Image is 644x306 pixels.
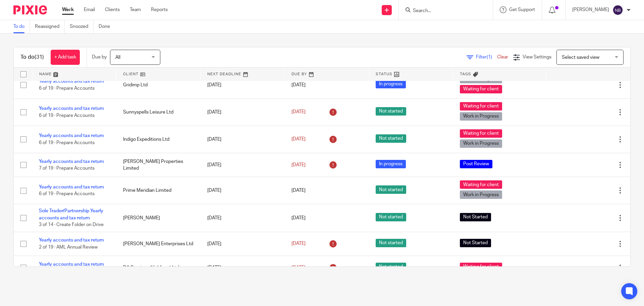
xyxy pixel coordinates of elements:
[39,262,104,267] a: Yearly accounts and tax return
[376,213,406,221] span: Not started
[116,98,201,126] td: Sunnyspells Leisure Ltd
[476,55,497,59] span: Filter
[201,71,285,98] td: [DATE]
[116,126,201,153] td: Indigo Expeditions Ltd
[460,139,502,148] span: Work in Progress
[99,20,115,33] a: Done
[39,209,103,220] a: Sole Trader/Partnership Yearly accounts and tax return
[376,263,406,271] span: Not started
[523,55,551,59] span: View Settings
[612,5,623,15] img: svg%3E
[376,134,406,143] span: Not started
[116,256,201,279] td: DA Services (Holdings) Ltd
[116,71,201,98] td: Gridimp Ltd
[201,153,285,177] td: [DATE]
[39,238,104,243] a: Yearly accounts and tax return
[39,222,104,227] span: 3 of 14 · Create Folder on Drive
[84,6,95,13] a: Email
[39,166,95,171] span: 7 of 19 · Prepare Accounts
[39,245,98,250] span: 2 of 19 · AML Annual Review
[151,6,168,13] a: Reports
[376,160,406,168] span: In progress
[39,133,104,138] a: Yearly accounts and tax return
[51,50,80,65] a: + Add task
[39,159,104,164] a: Yearly accounts and tax return
[460,263,502,271] span: Waiting for client
[460,190,502,199] span: Work in Progress
[291,163,306,167] span: [DATE]
[572,6,609,13] p: [PERSON_NAME]
[39,113,95,118] span: 6 of 19 · Prepare Accounts
[35,54,44,60] span: (31)
[92,54,107,60] p: Due by
[291,110,306,115] span: [DATE]
[13,5,47,14] img: Pixie
[116,204,201,232] td: [PERSON_NAME]
[130,6,141,13] a: Team
[115,55,120,60] span: All
[412,8,473,14] input: Search
[291,216,306,220] span: [DATE]
[460,180,502,189] span: Waiting for client
[291,265,306,270] span: [DATE]
[39,106,104,111] a: Yearly accounts and tax return
[376,239,406,247] span: Not started
[460,85,502,93] span: Waiting for client
[116,177,201,204] td: Prime Meridian Limited
[201,232,285,256] td: [DATE]
[39,86,95,91] span: 6 of 19 · Prepare Accounts
[201,256,285,279] td: [DATE]
[201,126,285,153] td: [DATE]
[13,20,30,33] a: To do
[291,137,306,142] span: [DATE]
[376,80,406,88] span: In progress
[460,239,491,247] span: Not Started
[487,55,492,59] span: (1)
[39,79,104,84] a: Yearly accounts and tax return
[460,160,492,168] span: Post Review
[116,153,201,177] td: [PERSON_NAME] Properties Limited
[562,55,599,60] span: Select saved view
[201,98,285,126] td: [DATE]
[39,191,95,196] span: 6 of 19 · Prepare Accounts
[291,242,306,246] span: [DATE]
[376,107,406,116] span: Not started
[39,185,104,189] a: Yearly accounts and tax return
[509,7,535,12] span: Get Support
[62,6,74,13] a: Work
[291,83,306,87] span: [DATE]
[105,6,120,13] a: Clients
[460,102,502,111] span: Waiting for client
[497,55,508,59] a: Clear
[460,72,471,76] span: Tags
[376,185,406,194] span: Not started
[460,112,502,121] span: Work in Progress
[39,140,95,145] span: 6 of 19 · Prepare Accounts
[460,213,491,221] span: Not Started
[460,129,502,138] span: Waiting for client
[116,232,201,256] td: [PERSON_NAME] Enterprises Ltd
[35,20,65,33] a: Reassigned
[201,177,285,204] td: [DATE]
[201,204,285,232] td: [DATE]
[20,54,44,61] h1: To do
[291,188,306,193] span: [DATE]
[70,20,94,33] a: Snoozed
